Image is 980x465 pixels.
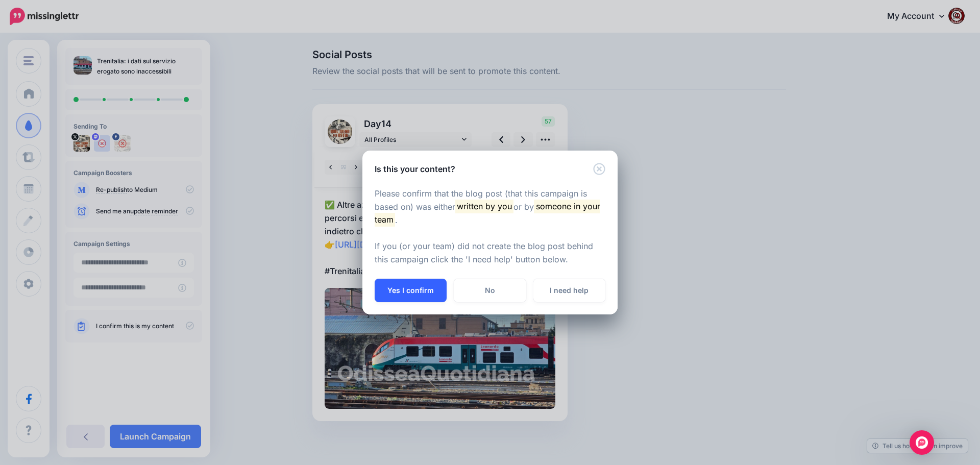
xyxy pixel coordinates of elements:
[375,187,605,267] p: Please confirm that the blog post (that this campaign is based on) was either or by . If you (or ...
[375,200,600,226] mark: someone in your team
[454,279,526,302] a: No
[455,200,513,213] mark: written by you
[593,163,605,176] button: Close
[375,279,447,302] button: Yes I confirm
[375,163,455,175] h5: Is this your content?
[533,279,605,302] a: I need help
[910,430,934,455] div: Open Intercom Messenger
